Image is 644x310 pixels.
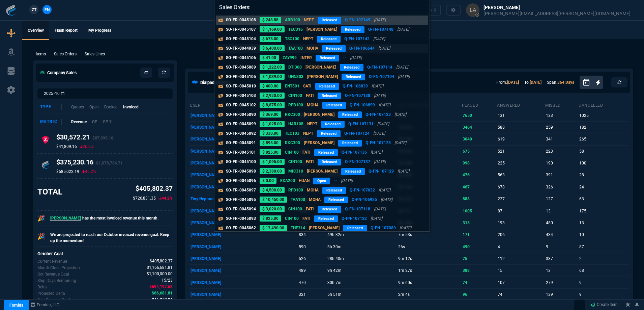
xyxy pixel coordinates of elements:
p: NEPT [303,36,313,42]
p: [DATE] [371,149,382,155]
p: SO-FR-0045107 [226,26,256,32]
p: Q-FN-107137 [345,159,370,165]
p: Q-FN-107114 [367,64,392,70]
p: Released [316,55,339,61]
p: $ 895.00 [260,140,281,146]
p: Released [338,111,362,118]
p: $ 369.00 [260,111,281,118]
p: FATI [306,159,314,165]
p: Q-FN-107125 [365,140,391,146]
p: CIN100 [288,93,302,99]
p: [PERSON_NAME] [307,168,338,174]
p: [DATE] [378,45,390,51]
p: Q-FN-107148 [368,26,393,32]
p: Released [341,168,365,175]
p: [DATE] [379,187,390,193]
p: Q-FN-107124 [344,130,370,136]
p: Released [317,130,341,137]
p: Released [314,149,338,156]
p: $ 1,169.00 [260,26,285,32]
p: [DATE] [398,168,409,174]
p: SO-FR-0045099 [226,121,256,127]
p: $ 8,875.00 [260,102,285,108]
p: SO-FR-0045102 [226,102,256,108]
p: Q-FN-107129 [369,168,394,174]
p: SO-FR-0045108 [226,17,256,23]
p: [PERSON_NAME] [307,74,338,80]
p: Released [324,197,348,203]
p: EXA200 [280,178,295,184]
p: INTER [300,55,312,61]
p: SO-FR-0045104 [226,36,256,42]
p: [DATE] [398,74,410,80]
p: $ 1,095.00 [260,159,285,165]
p: Q-FN-107123 [365,111,391,118]
p: MOHA [306,45,318,51]
p: TAA100 [291,197,305,203]
p: [DATE] [373,130,385,136]
p: Open [313,178,330,184]
p: HAR105 [288,121,303,127]
p: Released [318,159,341,165]
p: RKC300 [285,111,300,118]
p: Released [321,121,345,128]
p: FATI [302,149,311,155]
p: FATI [302,215,311,222]
p: [DATE] [397,26,409,32]
p: Released [317,36,341,43]
p: TEC103 [285,130,299,136]
input: Search... [214,0,430,14]
p: [DATE] [377,121,389,127]
p: BTI300 [288,64,302,70]
p: [DATE] [379,102,390,108]
p: $ 330.00 [260,130,281,136]
p: ZAY999 [283,55,297,61]
p: SO-FR-0045100 [226,159,256,165]
p: NEPT [304,17,314,23]
p: Released [318,17,341,24]
a: Create Item [588,300,620,310]
p: RFB100 [288,187,303,193]
p: [DATE] [374,206,386,212]
p: SO-FR-0045093 [226,215,256,222]
p: SO-FR-0045010 [226,83,256,89]
p: $ 10,450.00 [260,197,287,203]
p: Q-FN-107032 [350,187,375,193]
p: $ 825.00 [260,215,281,222]
p: SO-FR-0045096 [226,178,256,184]
p: [DATE] [374,159,386,165]
p: Q-FN-107131 [348,121,374,127]
p: TAA100 [288,45,303,51]
p: [DATE] [374,93,386,99]
p: $ 0.00 [260,178,276,184]
p: [PERSON_NAME] [309,225,340,231]
p: CIN100 [285,215,299,222]
p: Q-FN-106925 [352,197,377,203]
p: SO-FR-0045095 [226,197,256,203]
p: NEPT [303,130,313,136]
p: FATI [306,206,314,212]
p: SO-FR-0045091 [226,140,256,146]
p: SO-FR-0045098 [226,168,256,174]
p: SO-FR-0045103 [226,93,256,99]
p: SO-FR-0045089 [226,64,256,70]
p: -- [334,178,337,184]
p: SATI [303,83,312,89]
p: CIN100 [288,159,302,165]
p: Released [341,26,364,33]
p: RFB100 [288,102,303,108]
p: $ 675.00 [260,36,281,42]
p: [PERSON_NAME] [304,111,334,118]
p: ARB100 [285,17,300,23]
a: msbcCompanyName [29,302,61,308]
p: $ 1,025.00 [260,121,285,127]
p: MOHA [307,102,319,108]
p: Released [340,64,363,71]
p: HUAN [299,178,310,184]
p: Q-FN-107142 [344,36,370,42]
p: Released [322,187,346,194]
p: Released [318,206,341,213]
p: Q-FN-106644 [349,45,375,51]
p: [DATE] [371,215,382,222]
p: [DATE] [350,55,362,61]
